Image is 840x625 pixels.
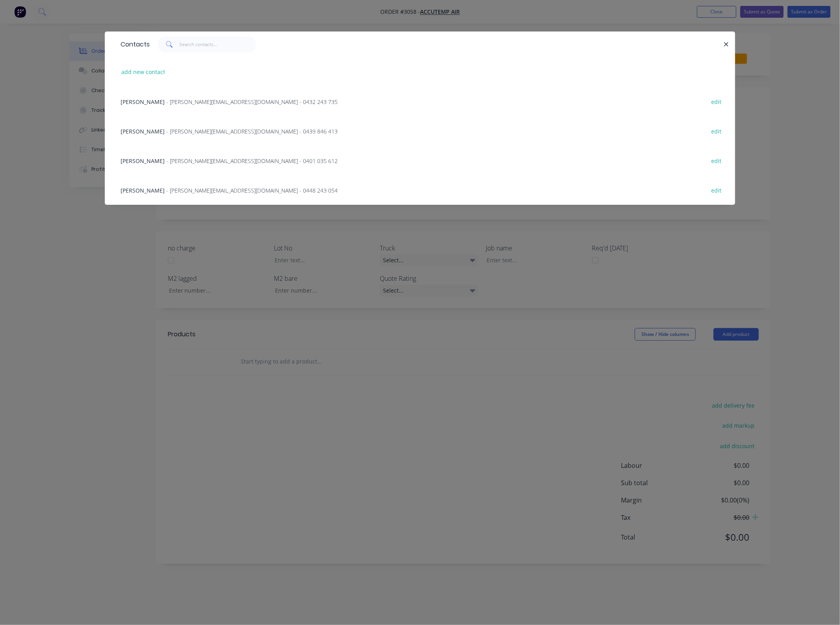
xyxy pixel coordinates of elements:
[117,32,150,57] div: Contacts
[707,96,726,107] button: edit
[707,155,726,166] button: edit
[166,187,338,194] span: - [PERSON_NAME][EMAIL_ADDRESS][DOMAIN_NAME] - 0448 243 054
[121,157,165,165] span: [PERSON_NAME]
[180,37,256,52] input: Search contacts...
[707,185,726,195] button: edit
[166,128,338,135] span: - [PERSON_NAME][EMAIL_ADDRESS][DOMAIN_NAME] - 0439 846 413
[707,126,726,136] button: edit
[117,67,169,77] button: add new contact
[166,98,338,106] span: - [PERSON_NAME][EMAIL_ADDRESS][DOMAIN_NAME] - 0432 243 735
[166,157,338,165] span: - [PERSON_NAME][EMAIL_ADDRESS][DOMAIN_NAME] - 0401 035 612
[121,187,165,194] span: [PERSON_NAME]
[121,98,165,106] span: [PERSON_NAME]
[121,128,165,135] span: [PERSON_NAME]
